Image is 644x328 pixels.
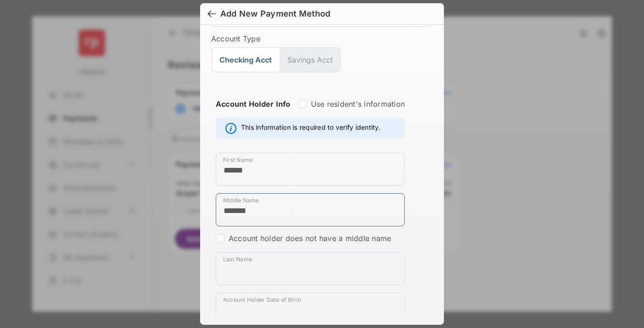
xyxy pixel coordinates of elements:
[211,34,433,43] label: Account Type
[241,123,380,134] span: This information is required to verify identity.
[220,9,330,19] div: Add New Payment Method
[212,47,280,72] button: Checking Acct
[229,234,391,243] label: Account holder does not have a middle name
[311,99,405,109] label: Use resident's information
[216,99,291,125] strong: Account Holder Info
[280,47,340,72] button: Savings Acct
